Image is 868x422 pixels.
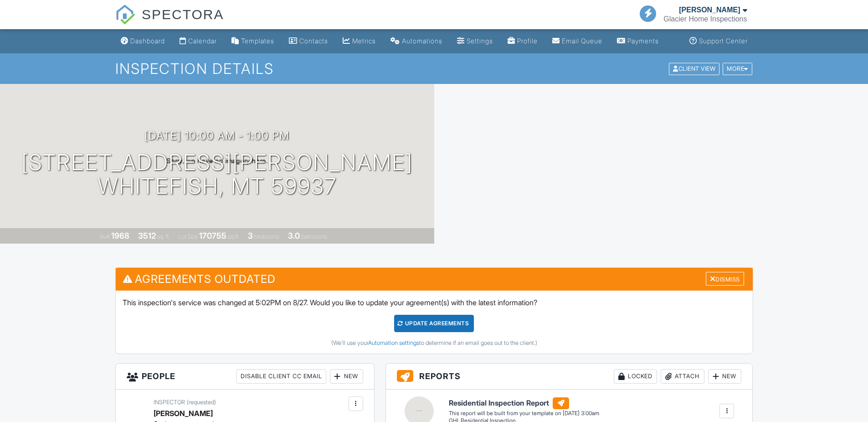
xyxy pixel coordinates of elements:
[144,130,289,142] h3: [DATE] 10:00 am - 1:00 pm
[614,369,657,384] div: Locked
[100,233,110,240] span: Built
[352,37,376,45] div: Metrics
[285,33,332,50] a: Contacts
[21,151,413,199] h1: [STREET_ADDRESS][PERSON_NAME] Whitefish, MT 59937
[453,33,497,50] a: Settings
[154,399,185,406] span: Inspector
[669,63,719,75] div: Client View
[142,5,224,24] span: SPECTORA
[115,5,135,25] img: The Best Home Inspection Software - Spectora
[116,364,374,390] h3: People
[504,33,541,50] a: Company Profile
[154,406,213,420] div: [PERSON_NAME]
[116,268,753,290] h3: Agreements Outdated
[111,231,129,240] div: 1968
[562,37,602,45] div: Email Queue
[228,33,278,50] a: Templates
[288,231,300,240] div: 3.0
[115,14,224,31] a: SPECTORA
[248,231,253,240] div: 3
[686,33,751,50] a: Support Center
[123,339,746,347] div: (We'll use your to determine if an email goes out to the client.)
[402,37,442,45] div: Automations
[254,233,279,240] span: bedrooms
[176,33,221,50] a: Calendar
[467,37,493,45] div: Settings
[613,33,663,50] a: Payments
[549,33,606,50] a: Email Queue
[299,37,328,45] div: Contacts
[228,233,239,240] span: sq.ft.
[449,397,599,409] h6: Residential Inspection Report
[115,61,753,77] h1: Inspection Details
[661,369,704,384] div: Attach
[386,364,753,390] h3: Reports
[627,37,659,45] div: Payments
[394,315,474,332] div: Update Agreements
[663,15,747,24] div: Glacier Home Inspections
[699,37,748,45] div: Support Center
[449,410,599,417] div: This report will be built from your template on [DATE] 3:00am
[138,231,156,240] div: 3512
[679,5,740,15] div: [PERSON_NAME]
[188,37,217,45] div: Calendar
[706,272,744,286] div: Dismiss
[668,65,722,72] a: Client View
[387,33,446,50] a: Automations (Basic)
[179,233,198,240] span: Lot Size
[236,369,326,384] div: Disable Client CC Email
[301,233,327,240] span: bathrooms
[517,37,538,45] div: Profile
[199,231,226,240] div: 170755
[330,369,363,384] div: New
[157,233,170,240] span: sq. ft.
[187,399,216,406] span: (requested)
[339,33,380,50] a: Metrics
[117,33,169,50] a: Dashboard
[723,63,752,75] div: More
[368,339,419,346] a: Automation settings
[116,291,753,354] div: This inspection's service was changed at 5:02PM on 8/27. Would you like to update your agreement(...
[130,37,165,45] div: Dashboard
[241,37,274,45] div: Templates
[708,369,741,384] div: New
